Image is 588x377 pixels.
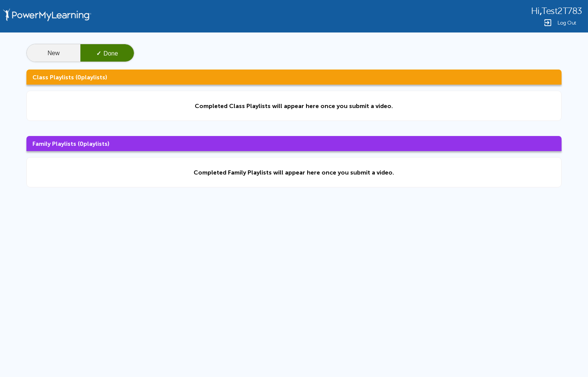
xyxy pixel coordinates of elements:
span: Test2T783 [542,6,582,16]
span: Log Out [557,20,576,26]
img: Logout Icon [543,18,552,27]
span: ✓ [96,50,101,57]
button: New [27,44,80,62]
span: Hi [531,6,540,16]
div: Completed Family Playlists will appear here once you submit a video. [194,169,394,176]
button: ✓Done [80,44,134,62]
span: 0 [77,74,81,81]
div: Completed Class Playlists will appear here once you submit a video. [195,102,393,110]
div: , [531,5,582,16]
span: 0 [80,140,83,147]
h3: Class Playlists ( playlists) [26,70,562,85]
h3: Family Playlists ( playlists) [26,136,562,151]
